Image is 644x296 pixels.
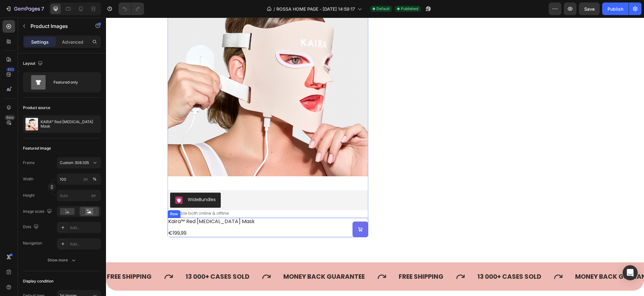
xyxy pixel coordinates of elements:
[57,173,101,185] input: px%
[608,6,623,12] div: Publish
[23,207,53,216] div: Image scale
[0,255,46,264] div: FREE SHIPPING
[23,59,44,68] div: Layout
[62,212,162,220] div: €199,99
[579,3,600,15] button: Save
[57,190,101,201] input: px
[3,3,47,15] button: 7
[70,241,99,247] div: Add...
[53,75,92,90] div: Featured only
[31,39,49,45] p: Settings
[25,118,38,130] img: product feature img
[64,175,115,190] button: WideBundles
[57,157,101,168] button: Custom 308:335
[119,3,144,15] div: Undo/Redo
[177,255,259,263] p: MONEY BACK GUARANTEE
[93,176,97,182] div: %
[23,255,101,266] button: Show more
[23,278,53,284] div: Display condition
[31,22,84,30] p: Product Images
[41,120,98,129] p: KAIRA™ Red [MEDICAL_DATA] Mask
[106,18,644,296] iframe: Design area
[70,225,99,231] div: Add...
[23,193,35,198] label: Height
[80,255,143,263] p: 13 000+ CASES SOLD
[41,5,44,13] p: 7
[92,193,96,198] span: px
[623,265,638,280] div: Open Intercom Messenger
[23,105,50,111] div: Product source
[23,240,42,246] div: Navigation
[84,176,88,182] div: px
[6,67,15,72] div: 450
[5,115,15,120] div: Beta
[69,179,77,186] img: Wide%20Bundles.png
[23,145,51,151] div: Featured image
[23,176,33,182] label: Width
[82,175,90,183] button: %
[292,255,338,264] div: FREE SHIPPING
[62,39,83,45] p: Advanced
[91,175,98,183] button: px
[602,3,629,15] button: Publish
[82,179,110,185] div: WideBundles
[47,257,77,263] div: Show more
[62,193,262,199] p: Available both online & offline
[63,194,73,199] div: Row
[376,6,390,12] span: Default
[371,255,435,263] p: 13 000+ CASES SOLD
[23,160,35,166] label: Frame
[23,223,40,231] div: Dots
[62,200,162,208] h2: kaira™ red [MEDICAL_DATA] mask
[401,6,418,12] span: Published
[469,255,551,263] p: MONEY BACK GUARANTEE
[60,160,89,166] span: Custom 308:335
[584,6,595,12] span: Save
[62,200,162,208] a: KAIRA™ Red Light Therapy Mask
[276,6,355,12] span: ROSSA HOME PAGE - [DATE] 14:59:17
[274,6,275,12] span: /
